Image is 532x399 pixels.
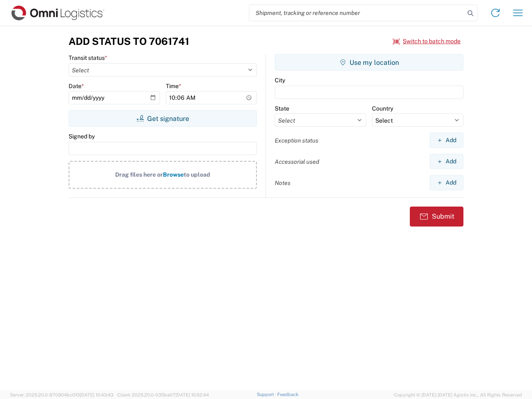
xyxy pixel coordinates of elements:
[275,76,285,84] label: City
[394,391,522,399] span: Copyright © [DATE]-[DATE] Agistix Inc., All Rights Reserved
[163,171,184,178] span: Browse
[69,133,95,140] label: Signed by
[249,5,465,21] input: Shipment, tracking or reference number
[69,35,189,47] h3: Add Status to 7061741
[275,137,318,144] label: Exception status
[430,175,463,190] button: Add
[69,54,107,62] label: Transit status
[393,34,461,48] button: Switch to batch mode
[275,54,463,71] button: Use my location
[275,105,289,112] label: State
[10,392,113,397] span: Server: 2025.20.0-970904bc0f3
[80,392,113,397] span: [DATE] 10:43:43
[275,179,291,187] label: Notes
[372,105,393,112] label: Country
[275,158,319,165] label: Accessorial used
[115,171,163,178] span: Drag files here or
[175,392,209,397] span: [DATE] 10:52:44
[277,392,298,397] a: Feedback
[117,392,209,397] span: Client: 2025.20.0-035ba07
[430,133,463,148] button: Add
[410,207,463,227] button: Submit
[166,82,181,90] label: Time
[430,154,463,169] button: Add
[257,392,278,397] a: Support
[184,171,210,178] span: to upload
[69,82,84,90] label: Date
[69,110,257,127] button: Get signature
